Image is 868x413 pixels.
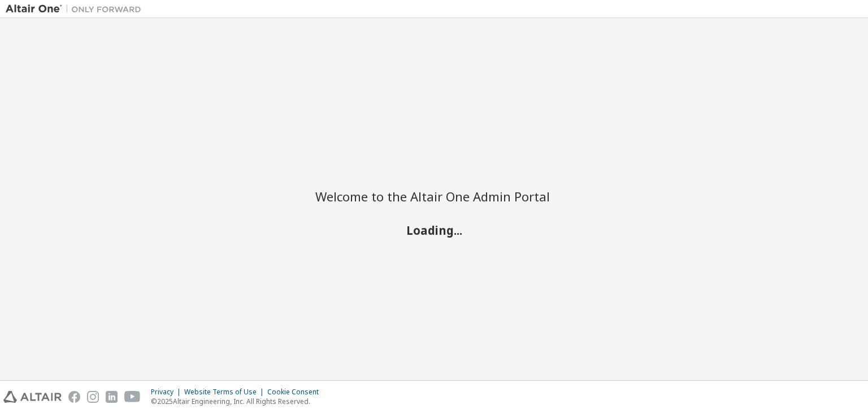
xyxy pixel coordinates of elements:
[124,391,141,403] img: youtube.svg
[315,188,553,204] h2: Welcome to the Altair One Admin Portal
[151,397,325,406] p: © 2025 Altair Engineering, Inc. All Rights Reserved.
[151,388,184,397] div: Privacy
[3,391,62,403] img: altair_logo.svg
[184,388,267,397] div: Website Terms of Use
[315,223,553,238] h2: Loading...
[6,3,147,15] img: Altair One
[267,388,325,397] div: Cookie Consent
[87,391,99,403] img: instagram.svg
[106,391,118,403] img: linkedin.svg
[68,391,80,403] img: facebook.svg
